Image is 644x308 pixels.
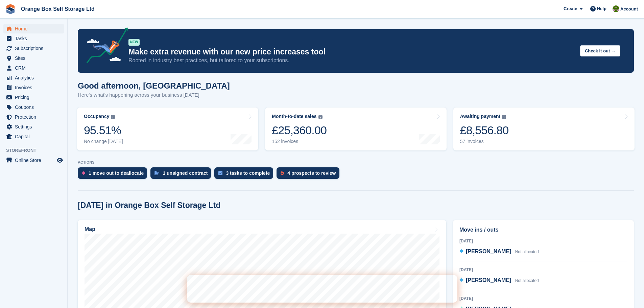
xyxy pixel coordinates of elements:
div: Month-to-date sales [272,114,316,119]
span: Protection [15,112,55,122]
div: 1 move out to deallocate [89,170,144,176]
div: [DATE] [459,267,627,273]
iframe: Intercom live chat banner [187,275,457,303]
img: icon-info-grey-7440780725fd019a000dd9b08b2336e03edf1995a4989e88bcd33f0948082b44.svg [111,115,115,119]
p: Here's what's happening across your business [DATE] [78,91,230,99]
span: Create [564,5,577,12]
a: 4 prospects to review [277,167,342,182]
div: NEW [128,39,140,46]
span: Not allocated [515,278,539,283]
img: stora-icon-8386f47178a22dfd0bd8f6a31ec36ba5ce8667c1dd55bd0f319d3a0aa187defe.svg [5,4,16,14]
div: 3 tasks to complete [226,170,270,176]
img: move_outs_to_deallocate_icon-f764333ba52eb49d3ac5e1228854f67142a1ed5810a6f6cc68b1a99e826820c5.svg [82,171,85,175]
span: Not allocated [515,250,539,254]
span: Coupons [15,102,55,112]
div: 1 unsigned contract [163,170,208,176]
div: 152 invoices [272,139,327,144]
div: £25,360.00 [272,123,327,137]
a: menu [3,132,64,141]
img: prospect-51fa495bee0391a8d652442698ab0144808aea92771e9ea1ae160a38d050c398.svg [281,171,284,175]
span: Capital [15,132,55,141]
a: menu [3,24,64,33]
h1: Good afternoon, [GEOGRAPHIC_DATA] [78,81,230,90]
span: Analytics [15,73,55,82]
a: Awaiting payment £8,556.80 57 invoices [453,108,635,150]
button: Check it out → [580,45,620,56]
span: Pricing [15,93,55,102]
a: menu [3,44,64,53]
span: Storefront [6,147,67,154]
img: task-75834270c22a3079a89374b754ae025e5fb1db73e45f91037f5363f120a921f8.svg [218,171,222,175]
a: menu [3,102,64,112]
a: menu [3,93,64,102]
a: 1 unsigned contract [150,167,214,182]
a: menu [3,63,64,73]
a: 3 tasks to complete [214,167,277,182]
a: 1 move out to deallocate [78,167,150,182]
img: price-adjustments-announcement-icon-8257ccfd72463d97f412b2fc003d46551f7dbcb40ab6d574587a9cd5c0d94... [81,27,128,66]
a: [PERSON_NAME] Not allocated [459,247,539,256]
a: Preview store [56,156,64,164]
span: Settings [15,122,55,132]
img: icon-info-grey-7440780725fd019a000dd9b08b2336e03edf1995a4989e88bcd33f0948082b44.svg [318,115,323,119]
span: Help [597,5,606,12]
p: ACTIONS [78,160,634,165]
span: Home [15,24,55,33]
span: [PERSON_NAME] [466,248,511,254]
span: Tasks [15,34,55,43]
div: [DATE] [459,238,627,244]
span: [PERSON_NAME] [466,277,511,283]
img: icon-info-grey-7440780725fd019a000dd9b08b2336e03edf1995a4989e88bcd33f0948082b44.svg [502,115,506,119]
span: Account [620,6,638,13]
p: Make extra revenue with our new price increases tool [128,47,575,57]
div: Awaiting payment [460,114,501,119]
div: [DATE] [459,295,627,302]
div: £8,556.80 [460,123,509,137]
h2: Map [85,226,95,232]
a: menu [3,156,64,165]
span: CRM [15,63,55,73]
span: Online Store [15,156,55,165]
a: Orange Box Self Storage Ltd [18,3,97,15]
a: menu [3,122,64,132]
h2: Move ins / outs [459,226,627,234]
div: 4 prospects to review [287,170,336,176]
span: Subscriptions [15,44,55,53]
a: Month-to-date sales £25,360.00 152 invoices [265,108,446,150]
div: 57 invoices [460,139,509,144]
a: menu [3,112,64,122]
p: Rooted in industry best practices, but tailored to your subscriptions. [128,57,575,64]
div: No change [DATE] [84,139,123,144]
span: Sites [15,53,55,63]
img: Pippa White [613,5,619,12]
a: menu [3,73,64,82]
a: menu [3,34,64,43]
div: Occupancy [84,114,109,119]
img: contract_signature_icon-13c848040528278c33f63329250d36e43548de30e8caae1d1a13099fd9432cc5.svg [154,171,159,175]
h2: [DATE] in Orange Box Self Storage Ltd [78,201,221,210]
span: Invoices [15,83,55,92]
div: 95.51% [84,123,123,137]
a: menu [3,53,64,63]
a: menu [3,83,64,92]
a: [PERSON_NAME] Not allocated [459,276,539,285]
a: Occupancy 95.51% No change [DATE] [77,108,258,150]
